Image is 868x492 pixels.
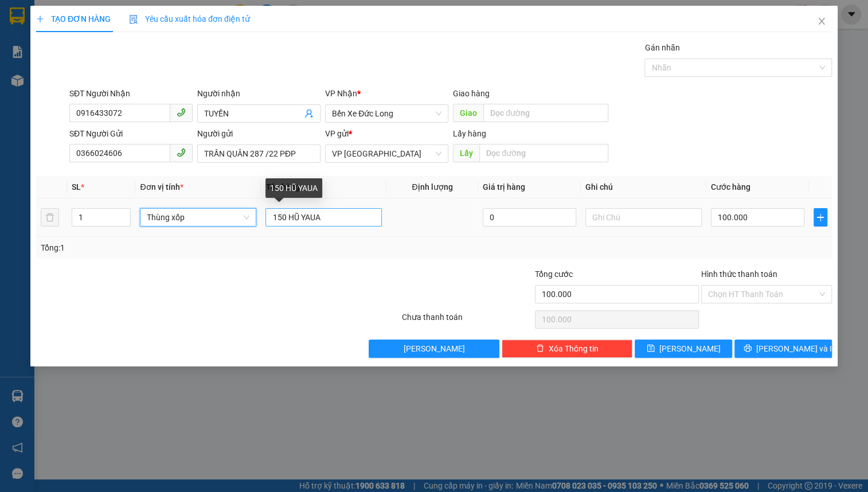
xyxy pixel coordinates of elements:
[585,208,702,227] input: Ghi Chú
[814,213,827,222] span: plus
[332,105,441,122] span: Bến Xe Đức Long
[483,208,576,227] input: 0
[10,65,126,81] div: 0933600166
[265,178,322,198] div: 150 HŨ YAUA
[711,182,750,192] span: Cước hàng
[549,342,599,355] span: Xóa Thông tin
[10,10,126,37] div: VP [GEOGRAPHIC_DATA]
[10,11,28,23] span: Gửi:
[69,127,193,140] div: SĐT Người Gửi
[369,339,499,358] button: [PERSON_NAME]
[325,89,357,98] span: VP Nhận
[817,17,826,26] span: close
[814,208,827,227] button: plus
[134,11,162,23] span: Nhận:
[581,176,706,198] th: Ghi chú
[453,89,490,98] span: Giao hàng
[756,342,836,355] span: [PERSON_NAME] và In
[483,182,525,192] span: Giá trị hàng
[129,14,250,24] span: Yêu cầu xuất hóa đơn điện tử
[134,10,226,37] div: BX Phía Bắc BMT
[69,87,193,100] div: SĐT Người Nhận
[453,129,486,138] span: Lấy hàng
[479,144,608,162] input: Dọc đường
[659,342,721,355] span: [PERSON_NAME]
[134,37,226,51] div: c trang
[404,342,465,355] span: [PERSON_NAME]
[412,182,452,192] span: Định lượng
[332,145,441,162] span: VP Đà Lạt
[134,51,226,67] div: 0945450272
[197,87,320,100] div: Người nhận
[41,208,59,227] button: delete
[36,14,111,24] span: TẠO ĐƠN HÀNG
[453,104,483,122] span: Giao
[177,148,186,157] span: phone
[36,15,44,23] span: plus
[41,241,336,254] div: Tổng: 1
[325,127,448,140] div: VP gửi
[635,339,732,358] button: save[PERSON_NAME]
[502,339,632,358] button: deleteXóa Thông tin
[265,208,382,227] input: VD: Bàn, Ghế
[806,6,838,38] button: Close
[140,182,183,192] span: Đơn vị tính
[734,339,832,358] button: printer[PERSON_NAME] và In
[483,104,608,122] input: Dọc đường
[197,127,320,140] div: Người gửi
[72,182,81,192] span: SL
[647,344,655,353] span: save
[701,270,777,279] label: Hình thức thanh toán
[536,344,544,353] span: delete
[644,43,679,52] label: Gán nhãn
[401,311,534,331] div: Chưa thanh toán
[147,209,249,226] span: Thùng xốp
[10,37,126,65] div: le tấn nam, 160 tự phước
[744,344,752,353] span: printer
[453,144,479,162] span: Lấy
[177,108,186,117] span: phone
[304,109,314,118] span: user-add
[535,270,573,279] span: Tổng cước
[129,15,138,24] img: icon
